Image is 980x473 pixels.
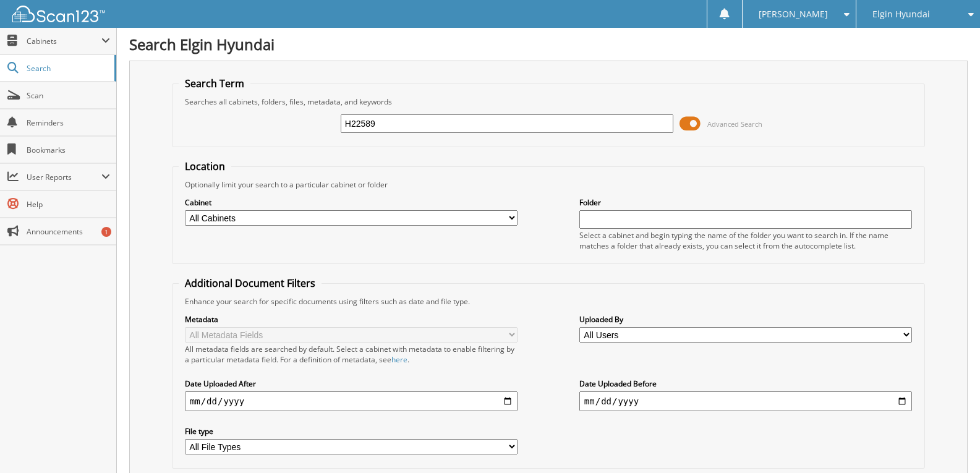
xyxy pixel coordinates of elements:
legend: Additional Document Filters [179,276,322,290]
label: Metadata [185,314,518,325]
span: Advanced Search [707,119,762,129]
input: end [579,391,912,411]
span: Bookmarks [27,145,110,155]
div: Optionally limit your search to a particular cabinet or folder [179,179,918,190]
span: [PERSON_NAME] [759,11,828,18]
h1: Search Elgin Hyundai [129,34,968,54]
label: File type [185,426,518,437]
span: Scan [27,90,110,101]
label: Date Uploaded Before [579,378,912,389]
input: start [185,391,518,411]
span: Cabinets [27,36,101,46]
span: Search [27,63,108,74]
div: Searches all cabinets, folders, files, metadata, and keywords [179,96,918,107]
div: Select a cabinet and begin typing the name of the folder you want to search in. If the name match... [579,230,912,251]
span: User Reports [27,172,101,182]
span: Elgin Hyundai [872,11,930,18]
span: Announcements [27,226,110,237]
legend: Location [179,160,231,173]
img: scan123-logo-white.svg [12,6,105,22]
label: Uploaded By [579,314,912,325]
div: 1 [101,227,111,237]
span: Reminders [27,117,110,128]
label: Cabinet [185,197,518,208]
legend: Search Term [179,77,250,90]
a: here [391,354,407,365]
label: Folder [579,197,912,208]
label: Date Uploaded After [185,378,518,389]
span: Help [27,199,110,210]
div: Enhance your search for specific documents using filters such as date and file type. [179,296,918,307]
div: All metadata fields are searched by default. Select a cabinet with metadata to enable filtering b... [185,344,518,365]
